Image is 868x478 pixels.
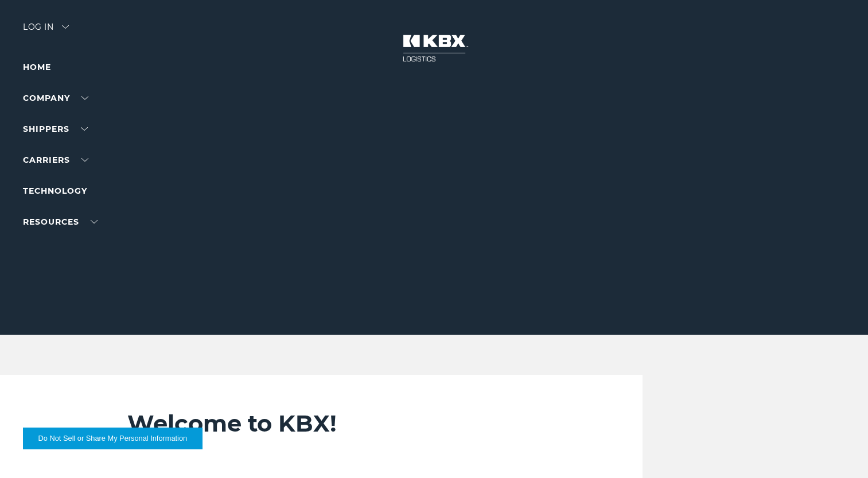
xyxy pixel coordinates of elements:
[23,124,88,134] a: SHIPPERS
[23,23,69,40] div: Log in
[23,155,88,165] a: Carriers
[127,409,596,438] h2: Welcome to KBX!
[23,217,98,227] a: RESOURCES
[62,25,69,29] img: arrow
[23,428,203,449] button: Do Not Sell or Share My Personal Information
[23,186,87,196] a: Technology
[23,93,88,103] a: Company
[391,23,477,73] img: kbx logo
[23,62,51,72] a: Home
